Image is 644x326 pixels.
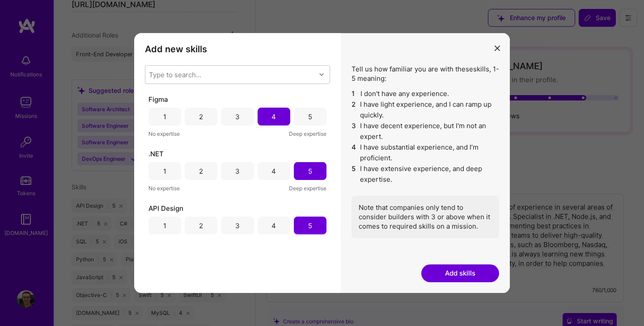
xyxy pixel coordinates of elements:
[148,149,164,159] span: .NET
[352,88,499,99] li: I don't have any experience.
[352,163,356,185] span: 5
[352,121,499,142] li: I have decent experience, but I'm not an expert.
[271,112,276,121] div: 4
[134,33,510,293] div: modal
[235,112,240,121] div: 3
[352,196,499,238] div: Note that companies only tend to consider builders with 3 or above when it comes to required skil...
[352,121,356,142] span: 3
[352,99,356,121] span: 2
[421,264,499,282] button: Add skills
[319,72,324,77] i: icon Chevron
[271,221,276,230] div: 4
[148,238,180,247] span: No expertise
[199,112,203,121] div: 2
[199,167,203,176] div: 2
[495,46,500,51] i: icon Close
[289,238,326,247] span: Deep expertise
[352,142,499,163] li: I have substantial experience, and I’m proficient.
[148,95,168,104] span: Figma
[149,70,201,79] div: Type to search...
[352,64,499,238] div: Tell us how familiar you are with these skills , 1-5 meaning:
[289,184,326,193] span: Deep expertise
[163,112,166,121] div: 1
[289,129,326,138] span: Deep expertise
[308,112,312,121] div: 5
[145,44,330,54] h3: Add new skills
[148,184,180,193] span: No expertise
[148,129,180,138] span: No expertise
[199,221,203,230] div: 2
[235,167,240,176] div: 3
[308,221,312,230] div: 5
[352,88,357,99] span: 1
[235,221,240,230] div: 3
[352,142,356,163] span: 4
[308,167,312,176] div: 5
[163,167,166,176] div: 1
[352,99,499,121] li: I have light experience, and I can ramp up quickly.
[163,221,166,230] div: 1
[148,204,183,213] span: API Design
[352,163,499,185] li: I have extensive experience, and deep expertise.
[271,167,276,176] div: 4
